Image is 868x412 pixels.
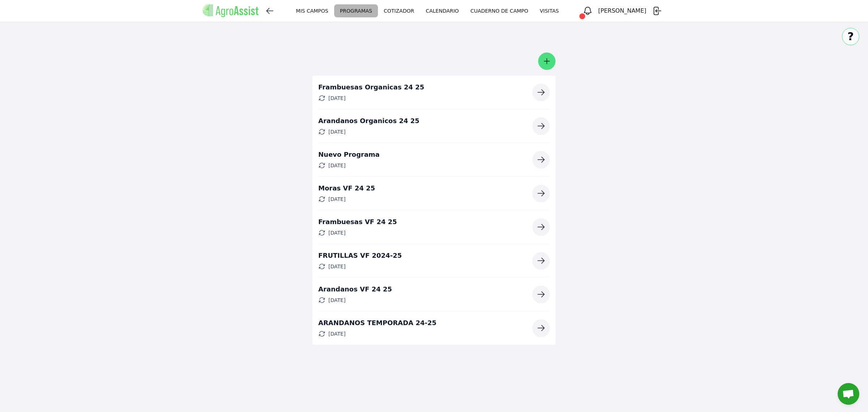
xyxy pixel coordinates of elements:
p: Frambuesas VF 24 25 [318,218,397,226]
p: ARANDANOS TEMPORADA 24-25 [318,319,437,327]
a: CUADERNO DE CAMPO [465,4,534,17]
p: Nuevo Programa [318,150,380,159]
a: PROGRAMAS [334,4,378,17]
p: [DATE] [328,330,345,337]
p: FRUTILLAS VF 2024-25 [318,251,402,260]
a: VISITAS [534,4,565,17]
a: CALENDARIO [420,4,464,17]
p: Moras VF 24 25 [318,184,375,193]
div: Chat abierto [838,383,859,405]
p: [DATE] [328,94,345,102]
p: [DATE] [328,263,345,270]
p: [DATE] [328,162,345,169]
span: ? [847,30,854,43]
p: [DATE] [328,128,345,135]
p: Arandanos VF 24 25 [318,285,392,294]
img: AgroAssist [203,4,259,17]
p: Frambuesas Organicas 24 25 [318,83,424,92]
p: Arandanos Organicos 24 25 [318,117,420,125]
p: [DATE] [328,196,345,203]
a: COTIZADOR [378,4,420,17]
p: [DATE] [328,229,345,236]
h3: [PERSON_NAME] [598,6,647,16]
button: ? [842,28,859,45]
p: [DATE] [328,297,345,304]
a: MIS CAMPOS [290,4,334,17]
